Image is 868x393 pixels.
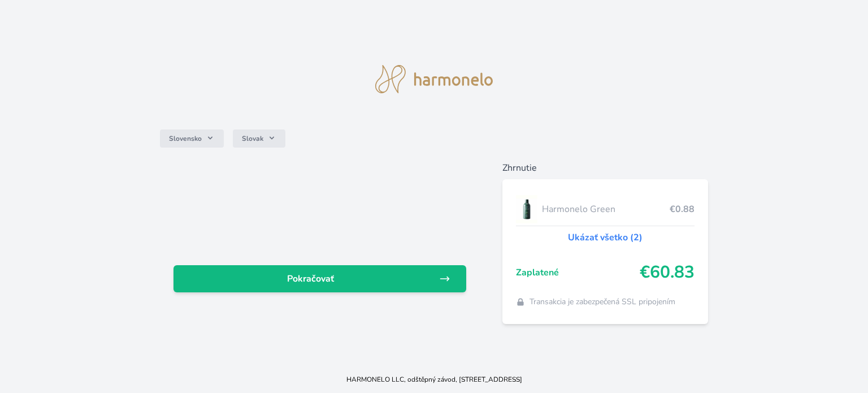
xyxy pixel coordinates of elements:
span: Slovensko [169,134,202,143]
button: Slovensko [160,129,224,148]
h6: Zhrnutie [502,161,708,175]
span: Slovak [242,134,263,143]
span: Zaplatené [516,266,640,279]
span: €0.88 [670,202,695,216]
button: Slovak [233,129,285,148]
span: Pokračovať [183,272,439,286]
a: Ukázať všetko (2) [568,231,643,244]
span: Transakcia je zabezpečená SSL pripojením [530,296,675,308]
a: Pokračovať [173,265,466,292]
span: Harmonelo Green [542,202,670,216]
img: logo.svg [375,65,493,93]
img: CLEAN_GREEN_se_stinem_x-lo.jpg [516,195,537,223]
span: €60.83 [640,262,695,283]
